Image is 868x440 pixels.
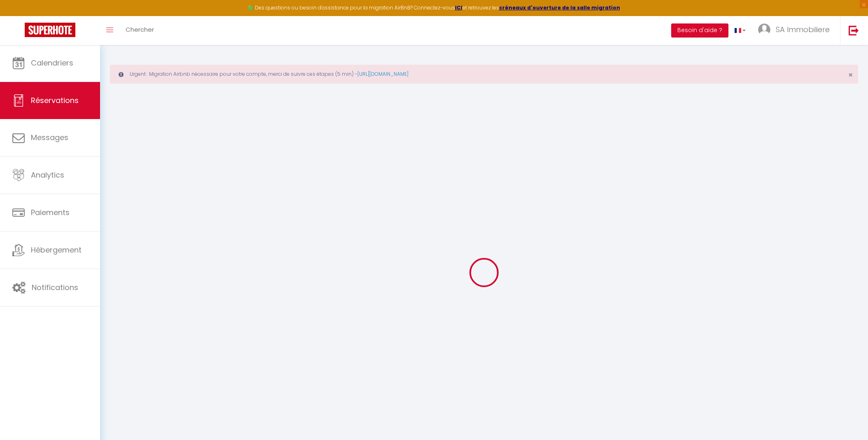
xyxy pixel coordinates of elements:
a: créneaux d'ouverture de la salle migration [499,4,620,11]
span: Notifications [32,282,78,293]
button: Close [848,71,853,79]
div: Urgent : Migration Airbnb nécessaire pour votre compte, merci de suivre ces étapes (5 min) - [110,65,858,84]
a: ICI [455,4,462,11]
img: ... [758,23,770,36]
span: Analytics [31,170,64,180]
span: SA Immobiliere [776,24,830,35]
span: Paiements [31,207,70,218]
span: Calendriers [31,58,73,68]
span: Réservations [31,95,79,105]
span: Chercher [126,25,154,34]
span: Hébergement [31,245,82,255]
span: × [848,70,853,80]
button: Besoin d'aide ? [671,23,728,37]
img: Super Booking [25,23,75,37]
iframe: Chat [833,403,862,434]
button: Ouvrir le widget de chat LiveChat [7,3,31,28]
a: ... SA Immobiliere [752,16,840,45]
span: Messages [31,132,68,143]
a: [URL][DOMAIN_NAME] [357,70,408,77]
a: Chercher [119,16,160,45]
img: logout [849,25,859,35]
